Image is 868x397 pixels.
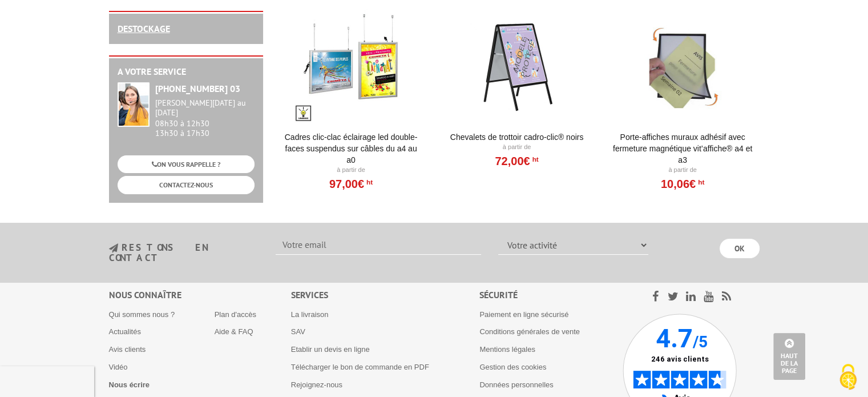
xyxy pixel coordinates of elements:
input: OK [720,239,760,258]
a: Données personnelles [479,380,553,389]
a: 97,00€HT [329,181,373,187]
a: Rejoignez-nous [291,380,342,389]
sup: HT [696,178,704,186]
div: Nous connaître [109,288,291,302]
div: Sécurité [479,288,623,302]
a: Etablir un devis en ligne [291,345,370,354]
sup: HT [364,178,373,186]
a: Cadres clic-clac éclairage LED double-faces suspendus sur câbles du A4 au A0 [281,131,422,166]
a: Chevalets de trottoir Cadro-Clic® Noirs [446,131,587,143]
a: Télécharger le bon de commande en PDF [291,363,429,371]
a: Haut de la page [773,333,805,380]
p: À partir de [446,143,587,152]
img: Cookies (fenêtre modale) [834,363,862,391]
button: Cookies (fenêtre modale) [828,358,868,397]
a: Qui sommes nous ? [109,310,175,319]
a: Conditions générales de vente [479,327,580,336]
div: 08h30 à 12h30 13h30 à 17h30 [155,98,255,138]
sup: HT [530,155,539,163]
a: Mentions légales [479,345,535,354]
img: widget-service.jpg [118,82,150,127]
a: Porte-affiches muraux adhésif avec fermeture magnétique VIT’AFFICHE® A4 et A3 [612,131,753,166]
a: La livraison [291,310,329,319]
a: Nous écrire [109,380,150,389]
a: DESTOCKAGE [118,23,170,34]
a: Gestion des cookies [479,363,546,371]
h2: A votre service [118,67,255,77]
a: Vidéo [109,363,128,371]
a: Plan d'accès [215,310,256,319]
input: Votre email [276,235,481,255]
div: Services [291,288,480,302]
strong: [PHONE_NUMBER] 03 [155,83,240,94]
img: newsletter.jpg [109,243,118,253]
div: [PERSON_NAME][DATE] au [DATE] [155,98,255,118]
a: Avis clients [109,345,146,354]
a: SAV [291,327,305,336]
p: À partir de [612,166,753,175]
a: CONTACTEZ-NOUS [118,176,255,194]
a: 10,06€HT [661,181,704,187]
a: 72,00€HT [495,158,538,165]
h3: restons en contact [109,243,259,263]
a: Actualités [109,327,141,336]
a: Paiement en ligne sécurisé [479,310,568,319]
a: Aide & FAQ [215,327,253,336]
p: À partir de [281,166,422,175]
a: ON VOUS RAPPELLE ? [118,155,255,173]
